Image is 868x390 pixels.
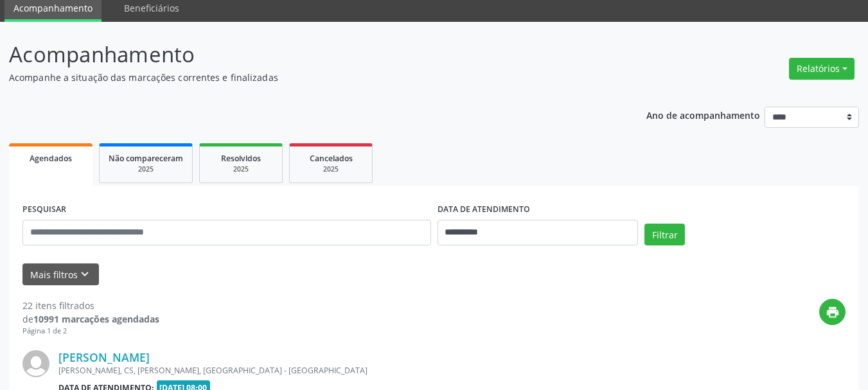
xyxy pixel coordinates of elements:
label: PESQUISAR [22,200,66,220]
img: img [22,350,49,377]
span: Resolvidos [221,153,261,164]
div: 22 itens filtrados [22,299,159,312]
i: keyboard_arrow_down [78,267,92,281]
i: print [826,305,840,319]
button: Mais filtroskeyboard_arrow_down [22,263,99,286]
div: 2025 [209,164,273,174]
p: Ano de acompanhamento [646,107,760,123]
span: Não compareceram [109,153,183,164]
span: Agendados [30,153,72,164]
div: de [22,312,159,326]
p: Acompanhamento [9,39,604,71]
div: 2025 [109,164,183,174]
a: [PERSON_NAME] [58,350,150,364]
div: Página 1 de 2 [22,326,159,337]
button: Filtrar [644,224,685,245]
div: 2025 [299,164,363,174]
div: [PERSON_NAME], CS, [PERSON_NAME], [GEOGRAPHIC_DATA] - [GEOGRAPHIC_DATA] [58,365,653,376]
span: Cancelados [310,153,353,164]
strong: 10991 marcações agendadas [33,313,159,325]
label: DATA DE ATENDIMENTO [438,200,530,220]
p: Acompanhe a situação das marcações correntes e finalizadas [9,71,604,84]
button: print [819,299,846,325]
button: Relatórios [789,58,855,80]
